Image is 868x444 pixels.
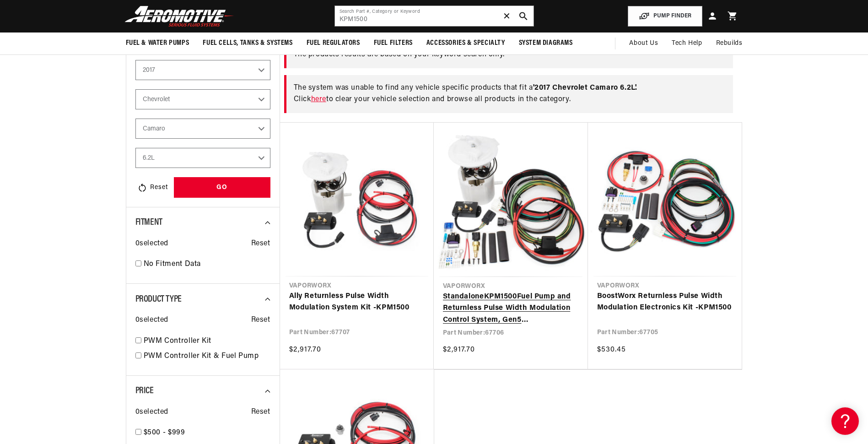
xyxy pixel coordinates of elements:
a: Ally Returnless Pulse Width Modulation System Kit -KPM1500 [289,291,425,314]
summary: Fuel Cells, Tanks & Systems [196,32,299,54]
img: Aeromotive [122,5,237,27]
span: Reset [251,406,270,418]
span: Fuel & Water Pumps [126,38,189,48]
span: $500 - $999 [144,429,185,436]
input: Search by Part Number, Category or Keyword [335,6,534,26]
span: Fuel Regulators [307,38,360,48]
span: Tech Help [672,38,702,49]
div: The system was unable to find any vehicle specific products that fit a Click to clear your vehicl... [284,75,733,113]
button: search button [513,6,534,26]
div: GO [174,177,270,198]
a: PWM Controller Kit [144,336,270,347]
a: No Fitment Data [144,259,270,271]
a: BoostWorx Returnless Pulse Width Modulation Electronics Kit -KPM1500 [597,291,733,314]
select: Engine [135,148,270,168]
span: Price [135,386,154,395]
span: Reset [251,238,270,250]
span: Reset [251,314,270,326]
span: Product Type [135,295,182,304]
a: here [311,96,326,103]
summary: Tech Help [665,32,709,54]
span: Accessories & Specialty [426,38,505,48]
span: ✕ [503,9,511,23]
span: ' 2017 Chevrolet Camaro 6.2L '. [533,84,637,92]
a: PWM Controller Kit & Fuel Pump [144,351,270,363]
span: 0 selected [135,314,168,326]
span: 0 selected [135,406,168,418]
select: Model [135,119,270,139]
span: Fuel Filters [374,38,413,48]
a: StandaloneKPM1500Fuel Pump and Returnless Pulse Width Modulation Control System, Gen5 Camaro/SS/C... [443,291,579,326]
span: System Diagrams [519,38,573,48]
select: Year [135,60,270,80]
summary: Fuel Filters [367,32,420,54]
summary: Fuel Regulators [300,32,367,54]
a: About Us [622,32,665,54]
button: PUMP FINDER [628,6,702,27]
span: 0 selected [135,238,168,250]
span: Fitment [135,218,162,227]
select: Make [135,89,270,109]
summary: System Diagrams [512,32,580,54]
summary: Fuel & Water Pumps [119,32,196,54]
span: Rebuilds [716,38,743,49]
summary: Rebuilds [709,32,749,54]
span: About Us [629,40,658,47]
summary: Accessories & Specialty [420,32,512,54]
div: Reset [135,177,169,198]
span: Fuel Cells, Tanks & Systems [203,38,292,48]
